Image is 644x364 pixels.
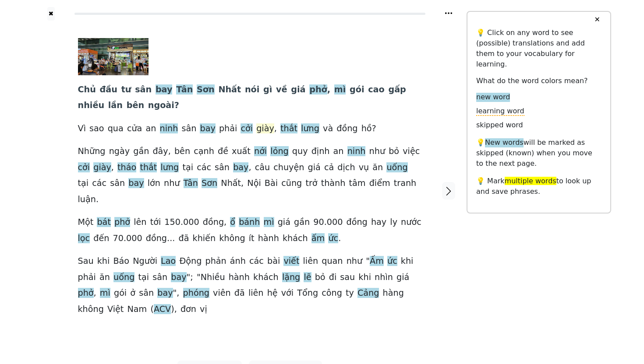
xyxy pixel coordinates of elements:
[264,217,274,228] span: mì
[113,272,134,283] span: uống
[47,7,55,21] button: ✖
[476,121,523,130] span: skipped word
[324,162,334,173] span: cả
[150,217,161,228] span: tới
[291,84,305,95] span: giá
[171,304,177,315] span: ),
[304,272,311,283] span: lẽ
[372,162,383,173] span: ăn
[245,84,259,95] span: nói
[114,288,127,299] span: gói
[256,123,274,134] span: giày
[333,146,344,157] span: an
[258,233,279,244] span: hành
[294,217,310,228] span: gần
[283,233,308,244] span: khách
[253,272,279,283] span: khách
[347,146,366,157] span: ninh
[476,93,510,102] span: new word
[111,162,114,173] span: ,
[78,272,96,283] span: phải
[263,84,272,95] span: gì
[100,288,110,299] span: mì
[203,217,224,228] span: đồng
[78,162,90,173] span: cởi
[505,177,556,185] span: multiple words
[197,272,201,283] span: "
[133,256,157,267] span: Người
[389,146,399,157] span: bỏ
[134,217,146,228] span: lên
[357,288,379,299] span: Cảng
[78,304,104,315] span: không
[221,178,241,189] span: Nhất
[107,304,124,315] span: Việt
[274,123,277,134] span: ,
[121,84,131,95] span: tư
[160,123,178,134] span: ninh
[157,288,173,299] span: bay
[110,178,125,189] span: sân
[113,256,129,267] span: Báo
[178,233,189,244] span: đã
[358,272,371,283] span: khi
[194,146,214,157] span: cạnh
[180,217,183,228] span: .
[152,146,168,157] span: đây
[126,233,142,244] span: 000
[324,217,327,228] span: .
[78,146,106,157] span: Những
[150,304,154,315] span: (
[349,178,366,189] span: tâm
[219,123,237,134] span: phải
[128,178,144,189] span: bay
[359,162,369,173] span: vụ
[278,217,290,228] span: giá
[476,107,524,116] span: learning word
[368,84,385,95] span: cao
[78,217,94,228] span: Một
[193,233,216,244] span: khiến
[485,138,524,147] span: New words
[401,256,414,267] span: khi
[369,146,385,157] span: như
[388,84,406,95] span: gấp
[334,84,346,95] span: mì
[92,178,106,189] span: các
[97,256,110,267] span: khi
[154,304,171,315] span: ACV
[215,162,230,173] span: sân
[160,162,179,173] span: lưng
[321,178,346,189] span: thành
[183,217,199,228] span: 000
[249,233,255,244] span: ít
[100,84,117,95] span: đầu
[347,217,368,228] span: đồng
[78,178,89,189] span: tại
[308,162,321,173] span: giá
[78,288,94,299] span: phở
[124,233,126,244] span: .
[267,288,278,299] span: hệ
[255,162,270,173] span: câu
[270,146,288,157] span: lỏng
[114,217,130,228] span: phở
[167,233,175,244] span: ...
[174,146,190,157] span: bên
[311,146,330,157] span: định
[327,217,343,228] span: 000
[303,256,318,267] span: liên
[99,272,110,283] span: ăn
[338,233,341,244] span: .
[180,304,196,315] span: đơn
[117,162,136,173] span: tháo
[224,217,226,228] span: ,
[213,288,231,299] span: viên
[109,146,130,157] span: ngày
[133,146,149,157] span: gần
[200,304,207,315] span: vị
[93,233,109,244] span: đến
[322,256,343,267] span: quan
[138,272,149,283] span: tại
